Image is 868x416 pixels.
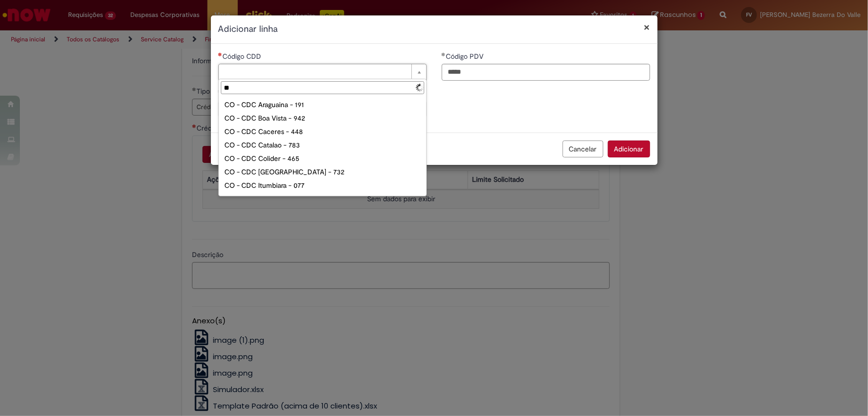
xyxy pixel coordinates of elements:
[221,139,424,152] div: CO - CDC Catalao - 783
[221,125,424,139] div: CO - CDC Caceres - 448
[219,96,426,196] ul: Código CDD
[221,192,424,206] div: CO - CDC Rio Branco - 572
[221,165,424,179] div: CO - CDC [GEOGRAPHIC_DATA] - 732
[221,98,424,112] div: CO - CDC Araguaina - 191
[221,179,424,192] div: CO - CDC Itumbiara - 077
[221,112,424,125] div: CO - CDC Boa Vista - 942
[221,152,424,165] div: CO - CDC Colider - 465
